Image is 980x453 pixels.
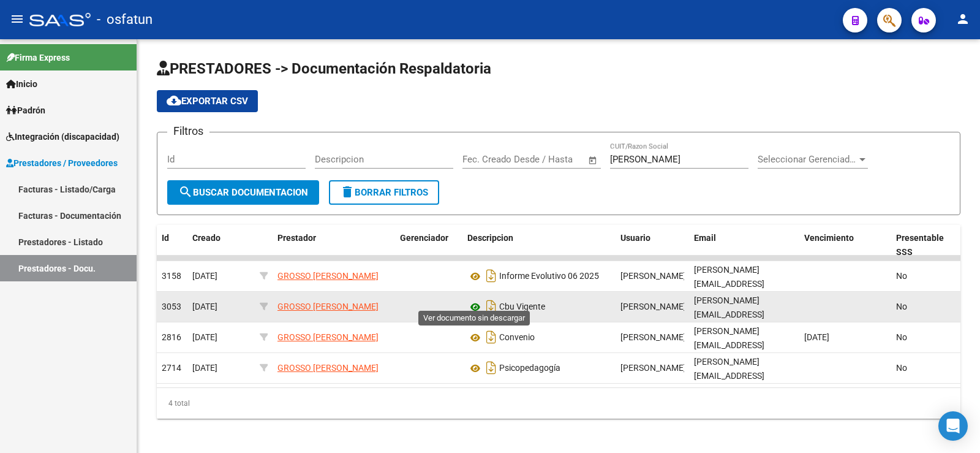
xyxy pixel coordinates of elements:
[620,332,686,342] span: [PERSON_NAME]
[395,225,462,265] datatable-header-cell: Gerenciador
[167,96,248,107] span: Exportar CSV
[956,12,970,26] mat-icon: person
[620,363,686,373] span: [PERSON_NAME]
[400,233,448,243] span: Gerenciador
[6,104,45,117] span: Padrón
[340,187,428,198] span: Borrar Filtros
[167,180,319,205] button: Buscar Documentacion
[694,326,764,364] span: [PERSON_NAME][EMAIL_ADDRESS][DOMAIN_NAME]
[192,332,217,342] span: [DATE]
[896,332,907,342] span: No
[499,333,535,343] span: Convenio
[277,332,379,342] span: GROSSO [PERSON_NAME]
[483,266,499,286] i: Descargar documento
[187,225,255,265] datatable-header-cell: Creado
[462,154,512,165] input: Fecha inicio
[694,265,764,303] span: [PERSON_NAME][EMAIL_ADDRESS][DOMAIN_NAME]
[97,6,153,33] span: - osfatun
[896,363,907,373] span: No
[6,51,70,64] span: Firma Express
[694,357,764,395] span: [PERSON_NAME][EMAIL_ADDRESS][DOMAIN_NAME]
[499,272,599,281] span: Informe Evolutivo 06 2025
[6,156,118,170] span: Prestadores / Proveedores
[162,363,181,373] span: 2714
[340,185,355,199] mat-icon: delete
[192,271,217,281] span: [DATE]
[6,130,119,143] span: Integración (discapacidad)
[896,233,944,257] span: Presentable SSS
[167,123,209,140] h3: Filtros
[586,153,600,167] button: Open calendar
[157,225,187,265] datatable-header-cell: Id
[162,271,181,281] span: 3158
[329,180,439,205] button: Borrar Filtros
[523,154,582,165] input: Fecha fin
[277,271,379,281] span: GROSSO [PERSON_NAME]
[689,225,799,265] datatable-header-cell: Email
[10,12,24,26] mat-icon: menu
[162,332,181,342] span: 2816
[273,225,395,265] datatable-header-cell: Prestador
[192,363,217,373] span: [DATE]
[799,225,891,265] datatable-header-cell: Vencimiento
[891,225,965,265] datatable-header-cell: Presentable SSS
[277,233,316,243] span: Prestador
[167,93,181,108] mat-icon: cloud_download
[620,271,686,281] span: [PERSON_NAME]
[804,233,854,243] span: Vencimiento
[483,358,499,378] i: Descargar documento
[192,233,221,243] span: Creado
[162,302,181,311] span: 3053
[467,233,513,243] span: Descripcion
[6,77,37,91] span: Inicio
[896,302,907,311] span: No
[277,363,379,373] span: GROSSO [PERSON_NAME]
[694,295,764,333] span: [PERSON_NAME][EMAIL_ADDRESS][DOMAIN_NAME]
[499,364,560,373] span: Psicopedagogía
[804,332,829,342] span: [DATE]
[620,302,686,311] span: [PERSON_NAME]
[483,327,499,347] i: Descargar documento
[192,302,217,311] span: [DATE]
[694,233,716,243] span: Email
[178,187,308,198] span: Buscar Documentacion
[896,271,907,281] span: No
[277,302,379,311] span: GROSSO [PERSON_NAME]
[616,225,689,265] datatable-header-cell: Usuario
[157,60,491,77] span: PRESTADORES -> Documentación Respaldatoria
[620,233,650,243] span: Usuario
[483,297,499,316] i: Descargar documento
[178,185,193,199] mat-icon: search
[157,388,960,419] div: 4 total
[162,233,169,243] span: Id
[157,90,258,112] button: Exportar CSV
[938,411,968,441] div: Open Intercom Messenger
[758,154,857,165] span: Seleccionar Gerenciador
[499,302,545,312] span: Cbu Vigente
[462,225,616,265] datatable-header-cell: Descripcion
